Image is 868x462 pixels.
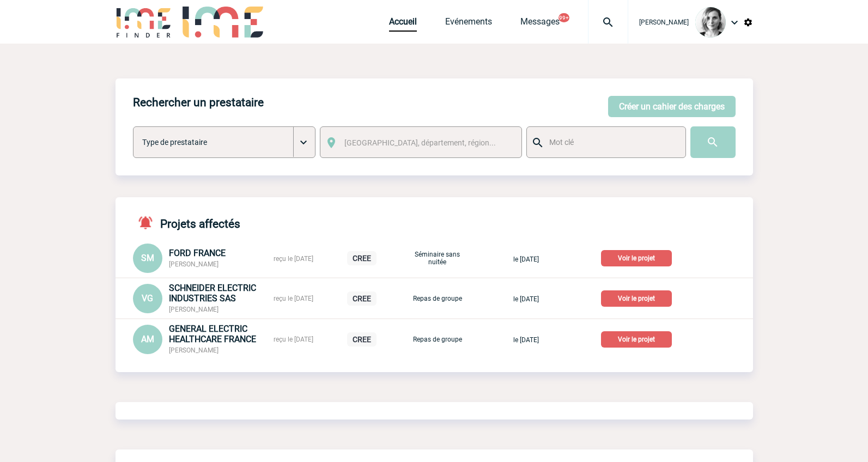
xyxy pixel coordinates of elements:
span: FORD FRANCE [169,248,226,258]
span: GENERAL ELECTRIC HEALTHCARE FRANCE [169,324,256,344]
p: Voir le projet [601,331,672,348]
span: reçu le [DATE] [274,295,313,302]
p: CREE [347,251,377,265]
span: [PERSON_NAME] [639,19,689,26]
img: notifications-active-24-px-r.png [137,215,160,230]
span: le [DATE] [513,295,539,303]
p: Voir le projet [601,250,672,266]
p: CREE [347,332,377,346]
span: reçu le [DATE] [274,336,313,343]
a: Voir le projet [601,252,676,263]
span: [GEOGRAPHIC_DATA], département, région... [344,138,496,147]
span: [PERSON_NAME] [169,306,218,313]
span: le [DATE] [513,336,539,344]
p: CREE [347,291,377,306]
p: Repas de groupe [410,295,465,302]
input: Submit [690,126,736,158]
a: Evénements [445,16,492,32]
p: Séminaire sans nuitée [410,251,465,266]
button: 99+ [559,13,569,22]
h4: Projets affectés [133,215,240,230]
span: le [DATE] [513,256,539,263]
span: VG [142,293,153,303]
span: [PERSON_NAME] [169,260,218,268]
span: [PERSON_NAME] [169,346,218,354]
a: Voir le projet [601,293,676,303]
a: Voir le projet [601,333,676,344]
p: Voir le projet [601,290,672,307]
input: Mot clé [547,135,676,149]
span: AM [141,334,154,344]
span: reçu le [DATE] [274,255,313,263]
img: 103019-1.png [695,7,726,38]
span: SM [141,253,154,263]
h4: Rechercher un prestataire [133,96,264,109]
p: Repas de groupe [410,336,465,343]
a: Messages [520,16,560,32]
a: Accueil [389,16,417,32]
span: SCHNEIDER ELECTRIC INDUSTRIES SAS [169,283,256,303]
img: IME-Finder [116,7,172,38]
